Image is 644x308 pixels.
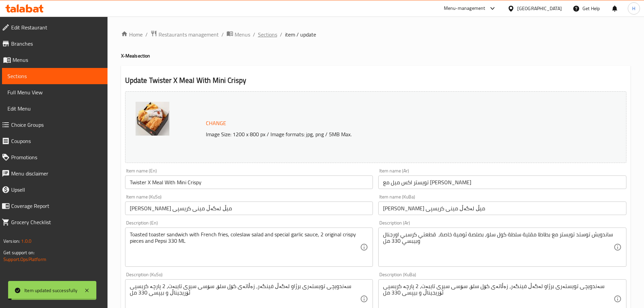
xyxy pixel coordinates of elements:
[24,287,77,294] div: Item updated successfully
[11,121,102,129] span: Choice Groups
[11,40,102,48] span: Branches
[2,84,108,100] a: Full Menu View
[7,104,102,113] span: Edit Menu
[206,118,226,128] span: Change
[145,30,148,39] li: /
[444,4,485,13] div: Menu-management
[632,5,635,12] span: H
[121,30,143,39] a: Home
[11,153,102,161] span: Promotions
[2,68,108,84] a: Sections
[136,102,169,136] img: %D8%AA%D9%88%D8%B3%D8%AA%D8%B1_%D8%A7%D9%83%D8%B3_%D9%85%D9%8A%D9%84_%D9%85%D8%B9_%D9%85%D9%86%D9...
[235,30,250,39] span: Menus
[3,237,20,245] span: Version:
[258,30,277,39] a: Sections
[21,237,31,245] span: 1.0.0
[7,88,102,96] span: Full Menu View
[221,30,224,39] li: /
[11,137,102,145] span: Coupons
[159,30,219,39] span: Restaurants management
[3,255,46,264] a: Support.OpsPlatform
[2,100,108,117] a: Edit Menu
[125,75,626,86] h2: Update Twister X Meal With Mini Crispy
[121,52,630,59] h4: X-Meal section
[253,30,255,39] li: /
[11,218,102,226] span: Grocery Checklist
[3,248,34,257] span: Get support on:
[125,175,373,189] input: Enter name En
[285,30,316,39] span: item / update
[203,116,229,130] button: Change
[11,202,102,210] span: Coverage Report
[383,231,614,263] textarea: ساندويش توستد تويستر مع بطاطا مقلية سلطة كول سلو، بصلصة ثومية خاصة، قطعتي كرسبي اورجنال وبيبسي 33...
[150,30,219,39] a: Restaurants management
[11,169,102,177] span: Menu disclaimer
[280,30,282,39] li: /
[125,202,373,215] input: Enter name KuSo
[226,30,250,39] a: Menus
[11,23,102,31] span: Edit Restaurant
[7,72,102,80] span: Sections
[203,130,564,138] p: Image Size: 1200 x 800 px / Image formats: jpg, png / 5MB Max.
[13,56,102,64] span: Menus
[121,30,630,39] nav: breadcrumb
[11,186,102,194] span: Upsell
[130,231,360,263] textarea: Toasted toaster sandwich with French fries, coleslaw salad and special garlic sauce, 2 original c...
[378,175,626,189] input: Enter name Ar
[517,5,562,12] div: [GEOGRAPHIC_DATA]
[378,202,626,215] input: Enter name KuBa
